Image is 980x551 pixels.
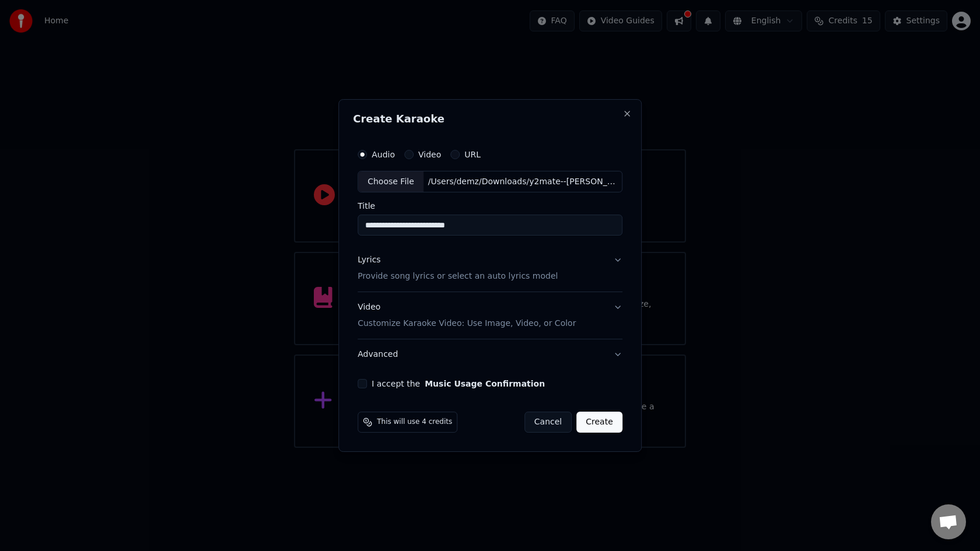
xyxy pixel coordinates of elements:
button: Advanced [358,339,622,370]
button: Cancel [524,412,572,433]
span: This will use 4 credits [377,417,452,427]
label: Title [358,202,622,210]
div: Lyrics [358,255,380,266]
p: Provide song lyrics or select an auto lyrics model [358,271,558,283]
h2: Create Karaoke [353,114,627,124]
div: /Users/demz/Downloads/y2mate--[PERSON_NAME]-With-You-Lyrics-ft-[PERSON_NAME].mp3 [423,176,622,188]
button: Create [576,412,622,433]
label: I accept the [372,380,545,388]
button: I accept the [425,380,545,388]
p: Customize Karaoke Video: Use Image, Video, or Color [358,318,576,329]
div: Choose File [358,171,423,192]
div: Video [358,302,576,330]
label: Audio [372,150,395,159]
label: Video [418,150,441,159]
button: LyricsProvide song lyrics or select an auto lyrics model [358,245,622,292]
label: URL [464,150,481,159]
button: VideoCustomize Karaoke Video: Use Image, Video, or Color [358,293,622,339]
